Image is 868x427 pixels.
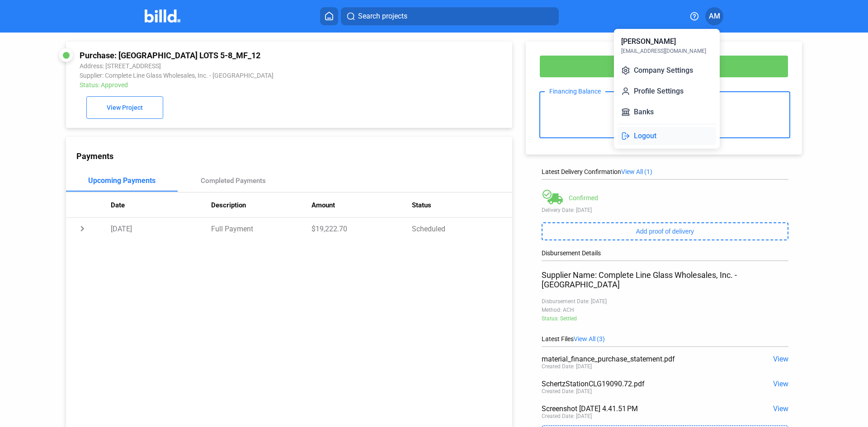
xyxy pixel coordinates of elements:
[618,127,716,145] button: Logout
[621,47,706,55] div: [EMAIL_ADDRESS][DOMAIN_NAME]
[618,103,716,121] button: Banks
[618,61,716,80] button: Company Settings
[621,36,676,47] div: [PERSON_NAME]
[618,82,716,100] button: Profile Settings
